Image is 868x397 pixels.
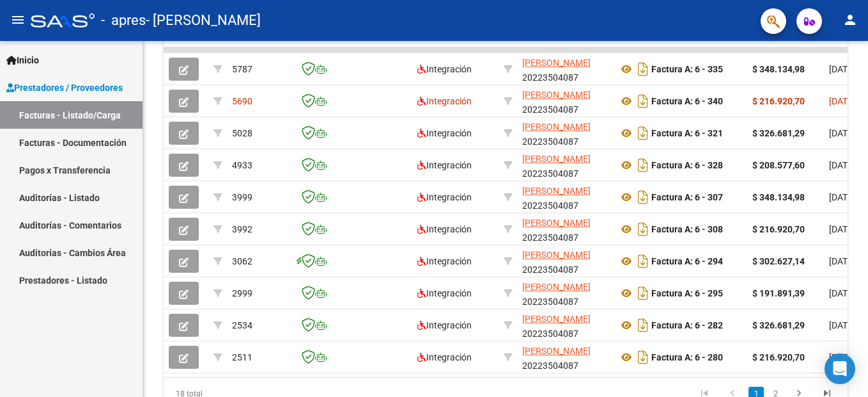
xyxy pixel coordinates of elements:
span: 5690 [232,96,252,106]
i: Descargar documento [635,251,651,271]
strong: $ 208.577,60 [752,160,805,170]
div: 20223504087 [522,184,608,211]
span: 4933 [232,160,252,170]
span: Integración [417,64,472,74]
span: [DATE] [829,352,855,362]
span: [DATE] [829,256,855,266]
mat-icon: menu [10,12,26,28]
span: Integración [417,96,472,106]
span: Integración [417,288,472,298]
strong: $ 191.891,39 [752,288,805,298]
span: [DATE] [829,96,855,106]
div: Open Intercom Messenger [825,353,855,384]
strong: Factura A: 6 - 307 [651,192,723,202]
span: [PERSON_NAME] [522,122,591,132]
span: Integración [417,128,472,138]
strong: $ 348.134,98 [752,192,805,202]
strong: Factura A: 6 - 280 [651,352,723,362]
span: Integración [417,352,472,362]
span: [PERSON_NAME] [522,186,591,196]
span: 3992 [232,224,252,234]
i: Descargar documento [635,219,651,239]
span: 2534 [232,320,252,330]
span: [PERSON_NAME] [522,90,591,100]
strong: Factura A: 6 - 340 [651,96,723,106]
strong: $ 302.627,14 [752,256,805,266]
span: 3999 [232,192,252,202]
span: 2511 [232,352,252,362]
strong: Factura A: 6 - 335 [651,64,723,74]
strong: Factura A: 6 - 321 [651,128,723,138]
span: [PERSON_NAME] [522,58,591,68]
strong: $ 326.681,29 [752,128,805,138]
i: Descargar documento [635,59,651,79]
span: [PERSON_NAME] [522,314,591,324]
span: [PERSON_NAME] [522,282,591,292]
i: Descargar documento [635,91,651,111]
span: Integración [417,160,472,170]
mat-icon: person [842,12,858,28]
span: Integración [417,192,472,202]
div: 20223504087 [522,152,608,179]
strong: Factura A: 6 - 295 [651,288,723,298]
span: [PERSON_NAME] [522,346,591,356]
div: 20223504087 [522,216,608,243]
span: [DATE] [829,160,855,170]
i: Descargar documento [635,123,651,143]
i: Descargar documento [635,155,651,175]
span: 3062 [232,256,252,266]
span: [DATE] [829,288,855,298]
div: 20223504087 [522,56,608,83]
span: [PERSON_NAME] [522,218,591,228]
div: 20223504087 [522,312,608,339]
div: 20223504087 [522,280,608,307]
span: [PERSON_NAME] [522,250,591,260]
strong: Factura A: 6 - 294 [651,256,723,266]
span: Integración [417,256,472,266]
div: 20223504087 [522,344,608,371]
span: Integración [417,320,472,330]
span: [DATE] [829,64,855,74]
span: [DATE] [829,192,855,202]
strong: $ 326.681,29 [752,320,805,330]
span: Integración [417,224,472,234]
span: [PERSON_NAME] [522,154,591,164]
strong: Factura A: 6 - 328 [651,160,723,170]
span: Prestadores / Proveedores [6,81,123,95]
span: [DATE] [829,224,855,234]
div: 20223504087 [522,120,608,147]
i: Descargar documento [635,315,651,336]
strong: $ 216.920,70 [752,224,805,234]
span: Inicio [6,53,39,67]
span: 5028 [232,128,252,138]
i: Descargar documento [635,347,651,368]
strong: Factura A: 6 - 308 [651,224,723,234]
strong: $ 216.920,70 [752,352,805,362]
span: 2999 [232,288,252,298]
i: Descargar documento [635,187,651,207]
i: Descargar documento [635,283,651,304]
span: - [PERSON_NAME] [146,6,261,35]
span: [DATE] [829,128,855,138]
strong: $ 348.134,98 [752,64,805,74]
div: 20223504087 [522,248,608,275]
strong: Factura A: 6 - 282 [651,320,723,330]
span: 5787 [232,64,252,74]
div: 20223504087 [522,88,608,115]
span: - apres [101,6,146,35]
strong: $ 216.920,70 [752,96,805,106]
span: [DATE] [829,320,855,330]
